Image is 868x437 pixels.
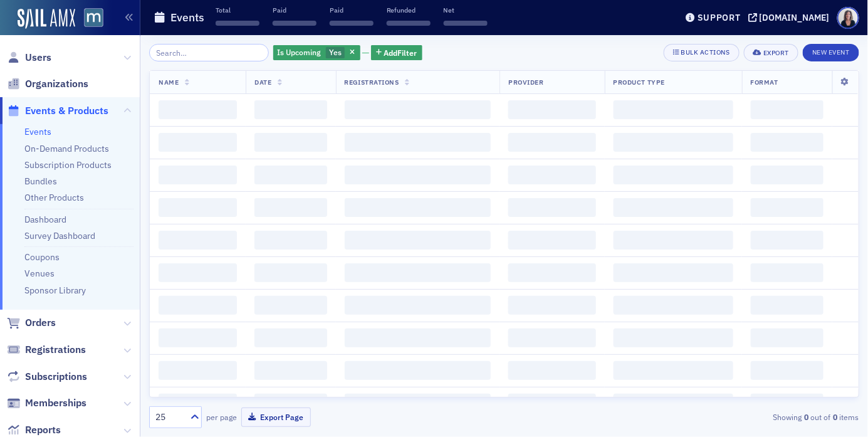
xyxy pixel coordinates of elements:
[84,8,103,28] img: SailAMX
[508,263,595,282] span: ‌
[159,100,237,119] span: ‌
[751,296,824,315] span: ‌
[508,198,595,217] span: ‌
[254,198,327,217] span: ‌
[75,8,103,29] a: View Homepage
[7,370,87,384] a: Subscriptions
[751,231,824,250] span: ‌
[254,263,327,282] span: ‌
[159,166,237,184] span: ‌
[24,230,95,241] a: Survey Dashboard
[25,77,88,91] span: Organizations
[170,10,204,25] h1: Events
[614,329,733,347] span: ‌
[159,78,179,87] span: Name
[345,394,491,413] span: ‌
[7,343,86,357] a: Registrations
[216,6,259,14] p: Total
[273,6,316,14] p: Paid
[751,329,824,347] span: ‌
[614,263,733,282] span: ‌
[273,21,316,26] span: ‌
[25,343,86,357] span: Registrations
[206,411,237,423] label: per page
[371,45,422,61] button: AddFilter
[614,296,733,315] span: ‌
[345,361,491,380] span: ‌
[345,133,491,152] span: ‌
[681,49,730,56] div: Bulk Actions
[24,143,109,154] a: On-Demand Products
[24,268,55,279] a: Venues
[25,396,86,410] span: Memberships
[744,44,798,61] button: Export
[751,100,824,119] span: ‌
[751,133,824,152] span: ‌
[18,9,75,29] img: SailAMX
[345,296,491,315] span: ‌
[254,231,327,250] span: ‌
[803,44,859,61] button: New Event
[254,296,327,315] span: ‌
[24,214,66,225] a: Dashboard
[345,166,491,184] span: ‌
[751,263,824,282] span: ‌
[508,296,595,315] span: ‌
[159,361,237,380] span: ‌
[508,133,595,152] span: ‌
[802,411,811,423] strong: 0
[330,6,374,14] p: Paid
[241,408,311,427] button: Export Page
[159,394,237,413] span: ‌
[345,329,491,347] span: ‌
[508,78,543,87] span: Provider
[837,7,859,29] span: Profile
[24,192,84,203] a: Other Products
[7,51,51,65] a: Users
[748,13,834,22] button: [DOMAIN_NAME]
[25,423,61,437] span: Reports
[508,329,595,347] span: ‌
[155,411,183,424] div: 25
[216,21,259,26] span: ‌
[345,263,491,282] span: ‌
[614,100,733,119] span: ‌
[7,396,86,410] a: Memberships
[273,45,360,61] div: Yes
[25,370,87,384] span: Subscriptions
[24,285,86,296] a: Sponsor Library
[751,361,824,380] span: ‌
[7,316,56,330] a: Orders
[508,361,595,380] span: ‌
[664,44,740,61] button: Bulk Actions
[254,100,327,119] span: ‌
[278,47,322,57] span: Is Upcoming
[254,133,327,152] span: ‌
[614,198,733,217] span: ‌
[508,394,595,413] span: ‌
[254,329,327,347] span: ‌
[25,104,108,118] span: Events & Products
[508,100,595,119] span: ‌
[254,78,271,87] span: Date
[24,159,112,171] a: Subscription Products
[614,78,665,87] span: Product Type
[614,133,733,152] span: ‌
[614,394,733,413] span: ‌
[159,133,237,152] span: ‌
[24,126,51,137] a: Events
[387,6,431,14] p: Refunded
[24,176,57,187] a: Bundles
[7,104,108,118] a: Events & Products
[614,166,733,184] span: ‌
[751,166,824,184] span: ‌
[254,361,327,380] span: ‌
[444,21,488,26] span: ‌
[508,231,595,250] span: ‌
[25,316,56,330] span: Orders
[751,78,778,87] span: Format
[698,12,741,23] div: Support
[159,263,237,282] span: ‌
[803,46,859,57] a: New Event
